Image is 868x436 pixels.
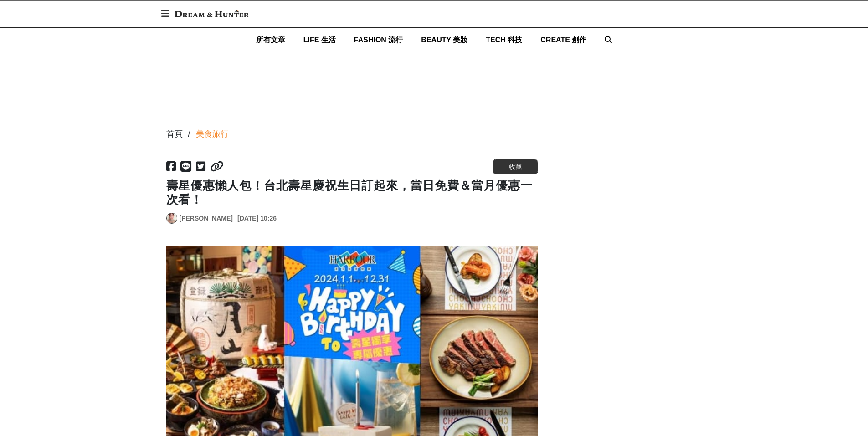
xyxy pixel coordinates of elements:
[170,5,253,22] img: Dream & Hunter
[540,36,586,44] span: CREATE 創作
[166,213,177,224] a: Avatar
[196,128,229,140] a: 美食旅行
[303,28,336,52] a: LIFE 生活
[166,179,538,207] h1: 壽星優惠懶人包！台北壽星慶祝生日訂起來，當日免費＆當月優惠一次看！
[180,214,233,223] a: [PERSON_NAME]
[493,159,538,174] button: 收藏
[354,36,403,44] span: FASHION 流行
[486,28,522,52] a: TECH 科技
[166,128,183,140] div: 首頁
[256,36,285,44] span: 所有文章
[354,28,403,52] a: FASHION 流行
[237,214,277,223] div: [DATE] 10:26
[486,36,522,44] span: TECH 科技
[421,28,467,52] a: BEAUTY 美妝
[188,128,190,140] div: /
[256,28,285,52] a: 所有文章
[303,36,336,44] span: LIFE 生活
[421,36,467,44] span: BEAUTY 美妝
[540,28,586,52] a: CREATE 創作
[167,213,177,223] img: Avatar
